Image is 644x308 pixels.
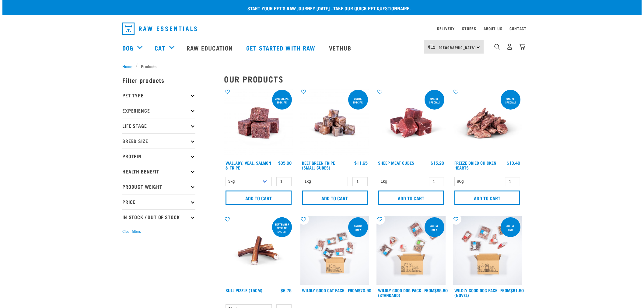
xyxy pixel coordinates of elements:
nav: breadcrumbs [122,63,522,69]
img: FD Chicken Hearts [453,89,522,158]
div: $6.75 [281,288,292,293]
p: In Stock / Out Of Stock [122,209,195,225]
div: ONLINE ONLY [348,222,368,234]
div: ONLINE SPECIAL! [425,94,444,107]
div: $70.90 [348,288,371,293]
input: 1 [352,177,368,186]
p: Life Stage [122,118,195,133]
div: $13.40 [507,160,520,165]
input: 1 [505,177,520,186]
input: 1 [276,177,292,186]
a: Sheep Meat Cubes [378,162,414,164]
div: Online Only [425,222,444,234]
div: $11.65 [354,160,368,165]
p: Protein [122,149,195,164]
a: About Us [484,27,502,30]
img: Beef Tripe Bites 1634 [300,89,369,158]
div: ONLINE SPECIAL! [501,94,520,107]
input: Add to cart [302,191,368,205]
a: Raw Education [180,36,240,60]
span: [GEOGRAPHIC_DATA] [439,46,476,48]
span: FROM [348,289,358,291]
p: Breed Size [122,133,195,149]
img: home-icon@2x.png [519,44,525,50]
p: Experience [122,103,195,118]
a: Dog [122,43,133,52]
a: Wallaby, Veal, Salmon & Tripe [226,162,271,169]
a: take our quick pet questionnaire. [333,7,411,9]
nav: dropdown navigation [117,20,527,37]
a: Stores [462,27,476,30]
a: Home [122,63,136,69]
a: Vethub [323,36,359,60]
a: Wildly Good Cat Pack [302,289,345,291]
p: Price [122,194,195,209]
p: Health Benefit [122,164,195,179]
a: Beef Green Tripe (Small Cubes) [302,162,335,169]
div: $35.00 [278,160,292,165]
div: 3kg online special! [272,94,292,107]
span: FROM [424,289,434,291]
div: ONLINE SPECIAL! [348,94,368,107]
a: Delivery [437,27,455,30]
input: Add to cart [378,191,444,205]
img: Sheep Meat [376,89,446,158]
p: Filter products [122,72,195,88]
a: Cat [155,43,165,52]
a: Wildly Good Dog Pack (Novel) [454,289,498,296]
a: Wildly Good Dog Pack (Standard) [378,289,421,296]
img: Bull Pizzle [224,216,293,285]
img: Dog 0 2sec [376,216,446,285]
input: 1 [429,177,444,186]
nav: dropdown navigation [2,36,642,60]
img: home-icon-1@2x.png [494,44,500,50]
h2: Our Products [224,74,522,84]
div: $85.90 [424,288,448,293]
img: van-moving.png [428,44,436,50]
img: Cat 0 2sec [300,216,369,285]
img: Wallaby Veal Salmon Tripe 1642 [224,89,293,158]
button: Clear filters [122,229,141,234]
div: $15.20 [431,160,444,165]
p: Pet Type [122,88,195,103]
div: September special! 10% off! [272,220,292,236]
a: Freeze Dried Chicken Hearts [454,162,496,169]
input: Add to cart [454,191,520,205]
img: user.png [506,44,513,50]
p: Product Weight [122,179,195,194]
span: FROM [500,289,510,291]
div: Online Only [501,222,520,234]
div: $91.90 [500,288,524,293]
span: Home [122,63,132,69]
a: Get started with Raw [240,36,323,60]
input: Add to cart [226,191,292,205]
a: Bull Pizzle (15cm) [226,289,262,291]
a: Contact [509,27,527,30]
img: Dog Novel 0 2sec [453,216,522,285]
img: Raw Essentials Logo [122,23,197,35]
